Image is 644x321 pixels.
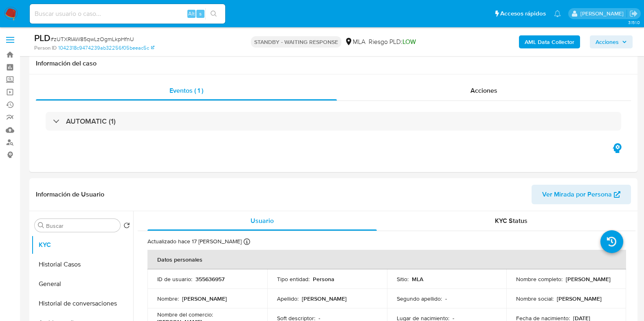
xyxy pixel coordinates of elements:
p: Nombre del comercio : [157,311,213,318]
a: Notificaciones [554,10,561,17]
span: s [199,10,202,17]
p: Persona [313,275,334,283]
p: [PERSON_NAME] [566,275,611,283]
p: Actualizado hace 17 [PERSON_NAME] [147,238,242,245]
p: Nombre social : [516,295,554,302]
button: Historial Casos [31,255,133,274]
input: Buscar [46,222,117,229]
button: Historial de conversaciones [31,294,133,313]
p: - [445,295,447,302]
span: Ver Mirada por Persona [542,185,612,204]
button: AML Data Collector [519,35,580,48]
span: Alt [188,10,195,17]
span: Riesgo PLD: [369,37,416,46]
p: florencia.lera@mercadolibre.com [580,10,626,17]
h1: Información de Usuario [36,190,104,199]
p: Nombre : [157,295,179,302]
b: AML Data Collector [525,35,574,48]
button: Buscar [38,222,44,229]
h3: AUTOMATIC (1) [66,117,116,126]
a: Salir [629,9,638,18]
p: [PERSON_NAME] [557,295,602,302]
p: [PERSON_NAME] [182,295,227,302]
span: Usuario [251,216,274,225]
input: Buscar usuario o caso... [30,9,225,19]
button: search-icon [205,8,222,20]
p: STANDBY - WAITING RESPONSE [251,36,341,48]
div: MLA [345,37,365,46]
b: Person ID [34,44,57,52]
p: Segundo apellido : [397,295,442,302]
button: Volver al orden por defecto [123,222,130,231]
span: # zUTXRIAW85qwLzOgmLkpHfnU [51,35,134,43]
p: Apellido : [277,295,299,302]
button: KYC [31,235,133,255]
span: Acciones [470,86,497,95]
p: Sitio : [397,275,409,283]
button: Acciones [590,35,633,48]
span: Eventos ( 1 ) [169,86,203,95]
p: ID de usuario : [157,275,192,283]
div: AUTOMATIC (1) [46,112,621,131]
span: Acciones [596,35,619,48]
p: 355636957 [196,275,224,283]
b: PLD [34,31,51,44]
span: KYC Status [495,216,528,225]
a: 1042318c9474239ab32256f05beeac5c [58,44,154,52]
p: Nombre completo : [516,275,563,283]
p: MLA [412,275,423,283]
span: Accesos rápidos [500,9,546,18]
th: Datos personales [147,250,626,269]
span: LOW [402,37,416,46]
p: Tipo entidad : [277,275,310,283]
h1: Información del caso [36,59,631,68]
button: Ver Mirada por Persona [532,185,631,204]
button: General [31,274,133,294]
p: [PERSON_NAME] [302,295,347,302]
